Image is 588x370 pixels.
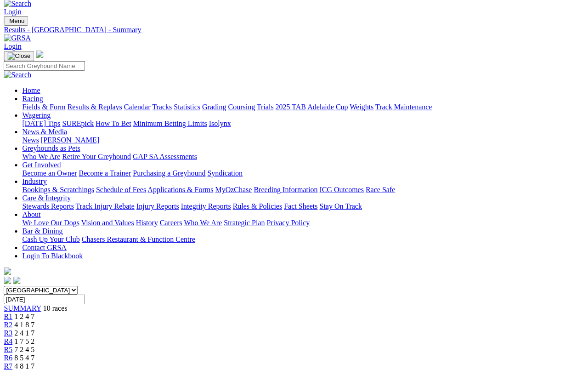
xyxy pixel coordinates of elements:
button: Toggle navigation [4,51,34,61]
a: Minimum Betting Limits [133,120,207,127]
a: Purchasing a Greyhound [133,169,205,177]
a: R7 [4,362,12,370]
span: R1 [4,313,12,320]
img: facebook.svg [4,277,11,284]
a: Fact Sheets [284,202,317,210]
img: logo-grsa-white.png [4,268,11,275]
a: Racing [22,95,43,102]
a: Trials [256,103,273,111]
span: 7 2 4 5 [14,346,34,353]
a: Rules & Policies [232,202,282,210]
div: Racing [22,103,584,111]
a: Race Safe [365,186,395,194]
img: GRSA [4,34,31,42]
a: Bar & Dining [22,227,62,235]
a: [PERSON_NAME] [40,136,99,144]
a: Login To Blackbook [22,252,83,260]
a: Care & Integrity [22,194,71,202]
a: Statistics [174,103,200,111]
a: Calendar [124,103,150,111]
a: R4 [4,337,12,345]
a: 2025 TAB Adelaide Cup [275,103,348,111]
a: Syndication [207,169,242,177]
img: Search [4,71,31,79]
a: History [136,219,158,227]
a: R6 [4,354,12,362]
a: Home [22,86,40,94]
input: Search [4,61,85,71]
a: Coursing [228,103,255,111]
a: ICG Outcomes [319,186,363,194]
a: Stay On Track [319,202,362,210]
img: Close [7,52,30,60]
span: 4 8 1 7 [14,362,34,370]
a: How To Bet [96,120,131,127]
a: Contact GRSA [22,244,66,251]
a: Applications & Forms [147,186,213,194]
a: Become an Owner [22,169,77,177]
a: Strategic Plan [224,219,265,227]
a: R5 [4,346,12,353]
a: Track Maintenance [375,103,432,111]
div: Results - [GEOGRAPHIC_DATA] - Summary [4,26,584,34]
a: Who We Are [22,153,60,160]
a: SUMMARY [4,304,41,312]
a: Integrity Reports [181,202,231,210]
a: About [22,211,40,218]
a: News [22,136,39,144]
a: Fields & Form [22,103,65,111]
a: Breeding Information [254,186,317,194]
div: News & Media [22,136,584,144]
a: Vision and Values [81,219,134,227]
a: SUREpick [62,120,93,127]
a: Login [4,8,21,16]
a: Become a Trainer [79,169,131,177]
a: Injury Reports [136,202,179,210]
a: Results & Replays [67,103,122,111]
a: Wagering [22,111,51,119]
a: [DATE] Tips [22,120,60,127]
a: Industry [22,177,46,185]
a: Track Injury Rebate [75,202,134,210]
span: Menu [9,17,24,24]
a: Grading [202,103,226,111]
a: Careers [159,219,182,227]
div: Care & Integrity [22,202,584,211]
div: Greyhounds as Pets [22,153,584,161]
span: 1 2 4 7 [14,313,34,320]
a: Stewards Reports [22,202,73,210]
a: Greyhounds as Pets [22,144,80,152]
a: Chasers Restaurant & Function Centre [81,235,195,243]
img: logo-grsa-white.png [36,51,43,58]
a: Schedule of Fees [96,186,146,194]
a: Get Involved [22,161,61,169]
span: 2 4 1 7 [14,329,34,337]
input: Select date [4,295,85,304]
a: Isolynx [209,120,231,127]
a: Cash Up Your Club [22,235,79,243]
span: R2 [4,321,12,329]
a: MyOzChase [215,186,252,194]
div: About [22,219,584,227]
div: Get Involved [22,169,584,177]
a: Bookings & Scratchings [22,186,94,194]
a: Who We Are [184,219,222,227]
a: We Love Our Dogs [22,219,79,227]
a: Weights [350,103,373,111]
a: Login [4,42,21,50]
a: R3 [4,329,12,337]
img: twitter.svg [13,277,20,284]
a: GAP SA Assessments [133,153,197,160]
a: Privacy Policy [266,219,310,227]
a: Retire Your Greyhound [62,153,131,160]
span: 1 7 5 2 [14,337,34,345]
div: Wagering [22,120,584,128]
span: 8 5 4 7 [14,354,34,362]
a: News & Media [22,128,67,136]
